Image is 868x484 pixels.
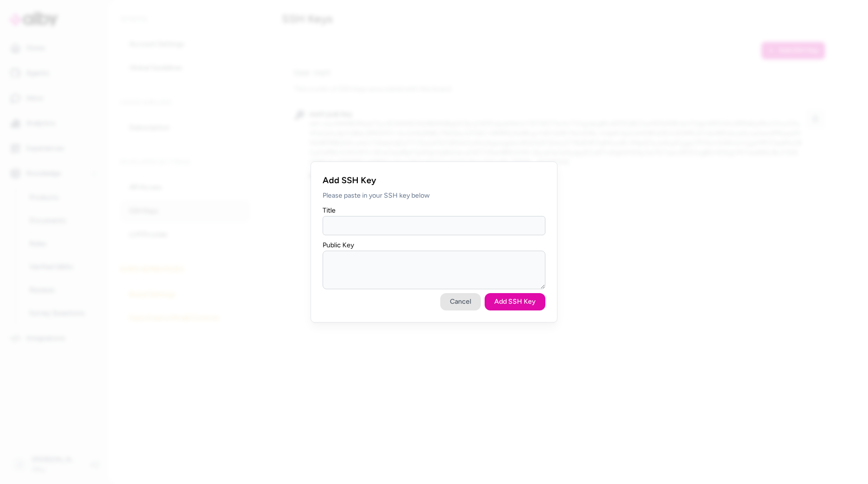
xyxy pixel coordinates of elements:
[323,174,545,187] h2: Add SSH Key
[323,241,354,249] label: Public Key
[440,293,481,310] button: Cancel
[323,191,545,201] p: Please paste in your SSH key below
[323,206,336,215] label: Title
[485,293,545,310] button: Add SSH Key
